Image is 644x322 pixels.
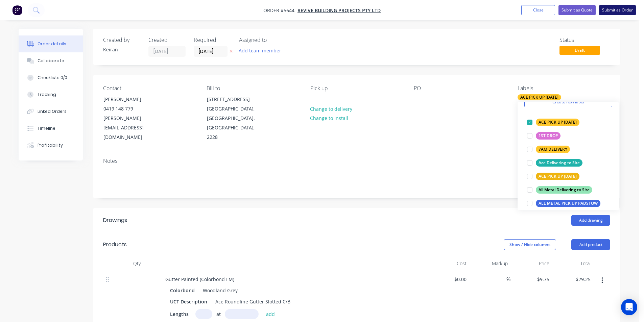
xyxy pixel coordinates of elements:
div: Pick up [310,85,403,92]
button: add [263,309,279,318]
div: Ace Roundline Gutter Slotted C/B [213,297,293,306]
div: ACE PICK UP [DATE] [518,94,561,100]
div: Linked Orders [38,108,67,115]
div: Bill to [207,85,299,92]
div: Colorbond [170,286,197,295]
div: ALL METAL PICK UP PADSTOW [536,200,600,207]
div: All Metal Delivering to Site [536,186,592,194]
button: Order details [19,35,83,52]
div: Keiran [103,46,140,53]
button: Add drawing [571,215,610,226]
div: UCT Description [167,297,210,306]
div: Profitability [38,142,63,148]
div: Markup [469,257,511,270]
div: [PERSON_NAME] [103,95,160,104]
span: % [506,275,510,283]
button: Submit as Order [599,5,636,15]
div: Created by [103,37,140,43]
div: Price [510,257,552,270]
div: [PERSON_NAME]0419 148 779[PERSON_NAME][EMAIL_ADDRESS][DOMAIN_NAME] [98,94,165,142]
button: Change to delivery [307,104,356,113]
div: Total [552,257,594,270]
div: 0419 148 779 [103,104,160,114]
img: Factory [12,5,22,15]
div: [GEOGRAPHIC_DATA], [GEOGRAPHIC_DATA], [GEOGRAPHIC_DATA], 2228 [207,104,263,142]
div: Collaborate [38,58,64,64]
button: ALL METAL PICK UP PADSTOW [524,199,603,208]
button: Linked Orders [19,103,83,120]
button: Tracking [19,86,83,103]
div: Drawings [103,216,127,224]
button: Ace Delivering to Site [524,158,585,168]
a: Revive Building Projects Pty Ltd [297,7,381,14]
div: Products [103,241,127,249]
div: [STREET_ADDRESS][GEOGRAPHIC_DATA], [GEOGRAPHIC_DATA], [GEOGRAPHIC_DATA], 2228 [201,94,269,142]
button: ACE PICK UP [DATE] [524,118,582,127]
div: PO [414,85,506,92]
button: 7AM DELIVERY [524,145,573,154]
button: Collaborate [19,52,83,69]
span: at [216,311,221,318]
div: Notes [103,158,610,164]
span: Lengths [170,311,189,318]
div: Contact [103,85,196,92]
div: Cost [428,257,469,270]
button: Submit as Quote [558,5,596,15]
div: Gutter Painted (Colorbond LM) [160,274,240,284]
div: ACE PICK UP [DATE] [536,119,579,126]
button: Add team member [239,46,285,55]
button: Add product [571,239,610,250]
div: Checklists 0/0 [38,75,67,81]
div: Created [148,37,186,43]
div: [STREET_ADDRESS] [207,95,263,104]
button: Show / Hide columns [504,239,556,250]
div: ACE PICK UP [DATE] [536,173,579,180]
span: Draft [559,46,600,54]
button: Change to install [307,114,352,123]
div: 7AM DELIVERY [536,146,570,153]
div: Timeline [38,125,55,131]
button: Close [521,5,555,15]
div: Open Intercom Messenger [621,299,637,315]
button: Timeline [19,120,83,137]
div: 1ST DROP [536,132,560,140]
div: Order details [38,41,66,47]
div: Tracking [38,92,56,98]
div: Qty [117,257,157,270]
button: Add team member [235,46,285,55]
button: All Metal Delivering to Site [524,185,595,195]
div: Required [194,37,231,43]
div: [PERSON_NAME][EMAIL_ADDRESS][DOMAIN_NAME] [103,114,160,142]
button: Create new label [524,97,612,107]
div: Assigned to [239,37,307,43]
div: Labels [518,85,610,92]
div: Status [559,37,610,43]
div: Woodland Grey [200,286,238,295]
span: Order #5644 - [263,7,297,14]
button: 1ST DROP [524,131,563,141]
button: Checklists 0/0 [19,69,83,86]
div: Ace Delivering to Site [536,159,582,167]
button: ACE PICK UP [DATE] [524,172,582,181]
button: Profitability [19,137,83,154]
